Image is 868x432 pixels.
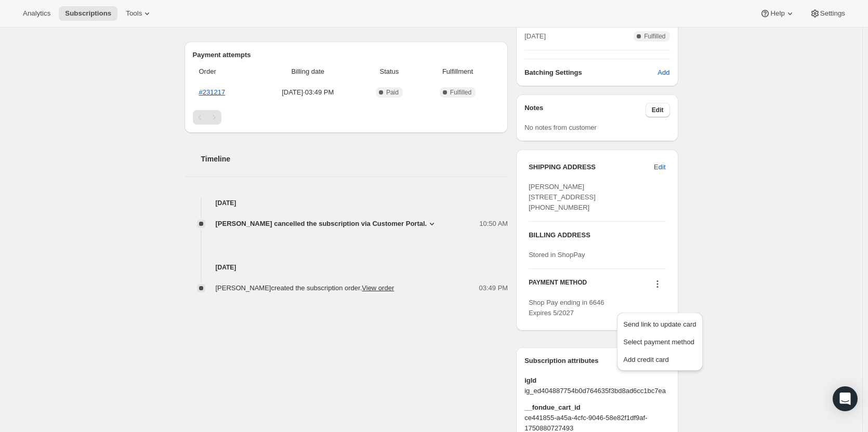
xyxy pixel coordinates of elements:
[652,106,664,114] span: Edit
[259,66,357,77] span: Billing date
[648,159,672,176] button: Edit
[363,66,416,77] span: Status
[804,6,851,21] button: Settings
[820,9,845,18] span: Settings
[644,32,665,40] span: Fulfilled
[623,320,696,328] span: Send link to update card
[529,299,604,317] span: Shop Pay ending in 6646 Expires 5/2027
[126,9,142,18] span: Tools
[479,219,508,229] span: 10:50 AM
[524,386,669,396] span: ig_ed404887754b0d764635f3bd8ad6cc1bc7ea
[524,67,657,78] h6: Batching Settings
[529,251,585,259] span: Stored in ShopPay
[524,103,646,117] h3: Notes
[623,338,694,346] span: Select payment method
[422,66,493,77] span: Fulfillment
[651,64,676,81] button: Add
[199,88,226,96] a: #231217
[654,162,665,172] span: Edit
[450,88,471,97] span: Fulfilled
[216,219,438,229] button: [PERSON_NAME] cancelled the subscription via Customer Portal.
[754,6,801,21] button: Help
[524,31,546,42] span: [DATE]
[529,230,665,240] h3: BILLING ADDRESS
[120,6,159,21] button: Tools
[193,60,256,83] th: Order
[193,110,500,125] nav: Pagination
[65,9,111,18] span: Subscriptions
[524,124,597,131] span: No notes from customer
[386,88,399,97] span: Paid
[620,316,699,332] button: Send link to update card
[524,402,669,413] span: __fondue_cart_id
[185,262,508,273] h4: [DATE]
[201,154,508,164] h2: Timeline
[620,351,699,368] button: Add credit card
[59,6,117,21] button: Subscriptions
[362,284,394,292] a: View order
[185,198,508,208] h4: [DATE]
[657,67,669,78] span: Add
[529,278,587,292] h3: PAYMENT METHOD
[770,9,784,18] span: Help
[623,356,668,363] span: Add credit card
[646,103,670,117] button: Edit
[529,162,654,172] h3: SHIPPING ADDRESS
[193,50,500,60] h2: Payment attempts
[216,284,394,292] span: [PERSON_NAME] created the subscription order.
[620,333,699,350] button: Select payment method
[479,283,508,293] span: 03:49 PM
[529,183,596,211] span: [PERSON_NAME] [STREET_ADDRESS] [PHONE_NUMBER]
[216,219,427,229] span: [PERSON_NAME] cancelled the subscription via Customer Portal.
[259,87,357,98] span: [DATE] · 03:49 PM
[524,356,646,370] h3: Subscription attributes
[17,6,57,21] button: Analytics
[524,375,669,386] span: igId
[833,386,858,411] div: Open Intercom Messenger
[23,9,50,18] span: Analytics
